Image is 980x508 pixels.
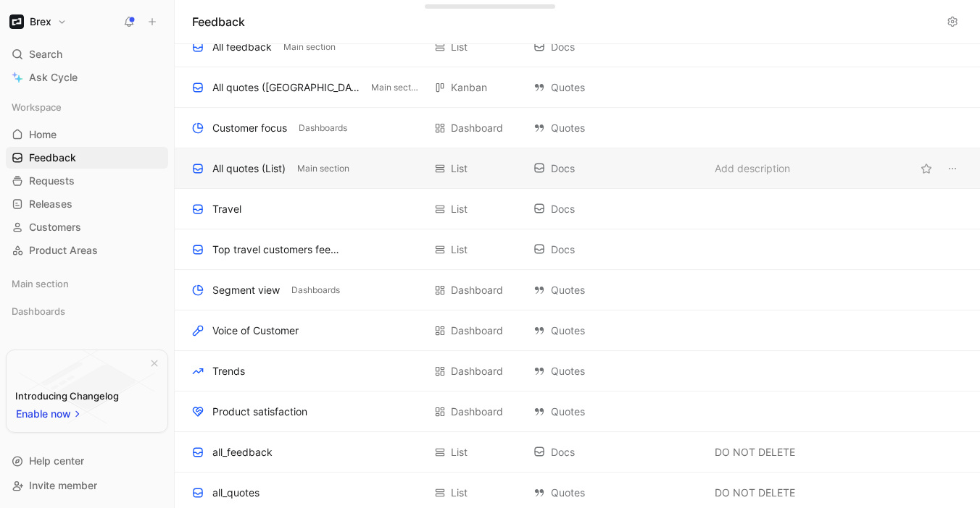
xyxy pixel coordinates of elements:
[451,38,468,56] div: List
[6,475,168,496] div: Invite member
[533,484,700,501] div: Quotes
[30,15,51,28] h1: Brex
[212,363,245,380] div: Trends
[6,240,168,261] a: Product Areas
[212,322,299,339] div: Voice of Customer
[283,40,336,54] span: Main section
[212,200,241,218] div: Travel
[175,432,980,473] div: all_feedbackList DocsDO NOT DELETEView actions
[533,281,700,299] div: Quotes
[29,127,57,142] span: Home
[175,229,980,270] div: Top travel customers feedbackList DocsView actions
[212,444,273,461] div: all_feedback
[533,119,700,137] div: Quotes
[175,351,980,391] div: TrendsDashboard QuotesView actions
[6,43,168,65] div: Search
[6,124,168,145] a: Home
[192,13,245,30] h1: Feedback
[451,322,503,339] div: Dashboard
[15,387,119,405] div: Introducing Changelog
[6,96,168,118] div: Workspace
[6,67,168,88] a: Ask Cycle
[299,121,347,135] span: Dashboards
[12,100,62,114] span: Workspace
[6,300,168,326] div: Dashboards
[715,444,795,461] span: DO NOT DELETE
[212,484,259,501] div: all_quotes
[533,38,700,56] div: Docs
[29,479,97,491] span: Invite member
[297,161,349,176] span: Main section
[281,41,339,54] button: Main section
[29,220,81,234] span: Customers
[175,310,980,351] div: Voice of CustomerDashboard QuotesView actions
[6,300,168,322] div: Dashboards
[175,27,980,67] div: All feedbackMain sectionList DocsView actions
[712,444,798,461] button: DO NOT DELETE
[6,12,70,32] button: BrexBrex
[19,350,155,424] img: bg-BLZuj68n.svg
[15,405,83,423] button: Enable now
[212,38,272,56] div: All feedback
[371,80,420,95] span: Main section
[9,14,24,29] img: Brex
[451,363,503,380] div: Dashboard
[294,162,352,175] button: Main section
[451,200,468,218] div: List
[6,273,168,295] div: Main section
[29,454,84,467] span: Help center
[451,281,503,299] div: Dashboard
[6,193,168,215] a: Releases
[6,216,168,238] a: Customers
[6,450,168,472] div: Help center
[451,241,468,258] div: List
[29,243,98,258] span: Product Areas
[451,160,468,177] div: List
[451,403,503,420] div: Dashboard
[533,444,700,461] div: Docs
[715,160,790,177] span: Add description
[29,151,76,165] span: Feedback
[533,363,700,380] div: Quotes
[175,270,980,310] div: Segment viewDashboardsDashboard QuotesView actions
[533,160,700,177] div: Docs
[212,79,360,96] div: All quotes ([GEOGRAPHIC_DATA])
[175,148,980,189] div: All quotes (List)Main sectionList DocsAdd descriptionView actions
[6,273,168,299] div: Main section
[29,69,78,86] span: Ask Cycle
[29,174,75,188] span: Requests
[29,197,72,211] span: Releases
[212,281,280,299] div: Segment view
[533,322,700,339] div: Quotes
[451,484,468,501] div: List
[212,160,286,177] div: All quotes (List)
[533,403,700,420] div: Quotes
[175,189,980,229] div: TravelList DocsView actions
[175,391,980,432] div: Product satisfactionDashboard QuotesView actions
[175,67,980,108] div: All quotes ([GEOGRAPHIC_DATA])Main sectionKanban QuotesView actions
[451,79,487,96] div: Kanban
[533,200,700,218] div: Docs
[212,403,307,420] div: Product satisfaction
[212,119,287,137] div: Customer focus
[288,284,343,297] button: Dashboards
[12,304,65,318] span: Dashboards
[29,46,62,63] span: Search
[6,147,168,169] a: Feedback
[451,444,468,461] div: List
[296,122,350,135] button: Dashboards
[533,241,700,258] div: Docs
[715,484,795,501] span: DO NOT DELETE
[712,484,798,501] button: DO NOT DELETE
[6,170,168,192] a: Requests
[533,79,700,96] div: Quotes
[451,119,503,137] div: Dashboard
[12,276,69,291] span: Main section
[16,405,72,423] span: Enable now
[291,283,340,297] span: Dashboards
[942,158,963,179] button: View actions
[368,81,423,94] button: Main section
[175,108,980,148] div: Customer focusDashboardsDashboard QuotesView actions
[712,160,793,177] button: Add description
[212,241,344,258] div: Top travel customers feedback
